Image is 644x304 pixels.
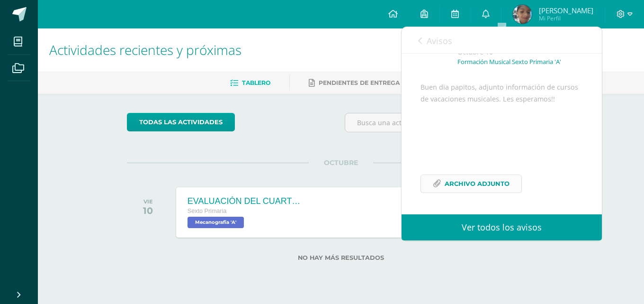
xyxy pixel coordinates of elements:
span: Archivo Adjunto [445,175,510,193]
img: 31cd203d32fea7bc12a33de338a55e4c.png [513,5,532,24]
span: Sexto Primaria [188,208,227,214]
span: Actividades recientes y próximas [49,41,241,59]
div: 10 [143,205,153,216]
span: OCTUBRE [309,158,373,167]
span: Mi Perfil [539,14,593,22]
a: todas las Actividades [127,113,235,131]
span: Tablero [242,79,270,86]
p: Formación Musical Sexto Primaria 'A' [457,58,561,66]
a: Ver todos los avisos [402,214,602,240]
a: Archivo Adjunto [420,175,522,193]
a: Pendientes de entrega [309,75,400,91]
input: Busca una actividad próxima aquí... [345,113,555,132]
div: VIE [143,198,153,205]
span: Pendientes de entrega [319,79,400,86]
span: Mecanografia 'A' [188,217,244,228]
span: Avisos [427,35,452,46]
span: [PERSON_NAME] [539,6,593,15]
div: Buen dia papitos, adjunto información de cursos de vacaciones musicales. Les esperamos!! [420,82,583,204]
a: Tablero [230,75,270,91]
label: No hay más resultados [127,254,555,261]
div: EVALUACIÓN DEL CUARTO BIMESTRE [188,196,301,206]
